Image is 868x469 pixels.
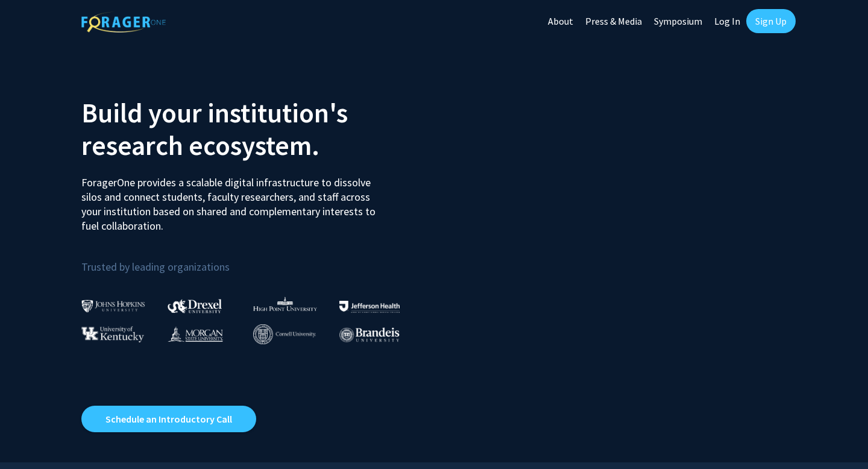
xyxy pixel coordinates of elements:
[168,299,222,313] img: Drexel University
[746,9,796,33] a: Sign Up
[81,300,145,312] img: Johns Hopkins University
[81,11,166,33] img: ForagerOne Logo
[81,166,384,233] p: ForagerOne provides a scalable digital infrastructure to dissolve silos and connect students, fac...
[81,96,425,162] h2: Build your institution's research ecosystem.
[253,297,317,311] img: High Point University
[81,243,425,276] p: Trusted by leading organizations
[253,324,316,344] img: Cornell University
[168,326,223,342] img: Morgan State University
[81,406,256,432] a: Opens in a new tab
[339,327,400,342] img: Brandeis University
[81,326,144,342] img: University of Kentucky
[339,301,400,312] img: Thomas Jefferson University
